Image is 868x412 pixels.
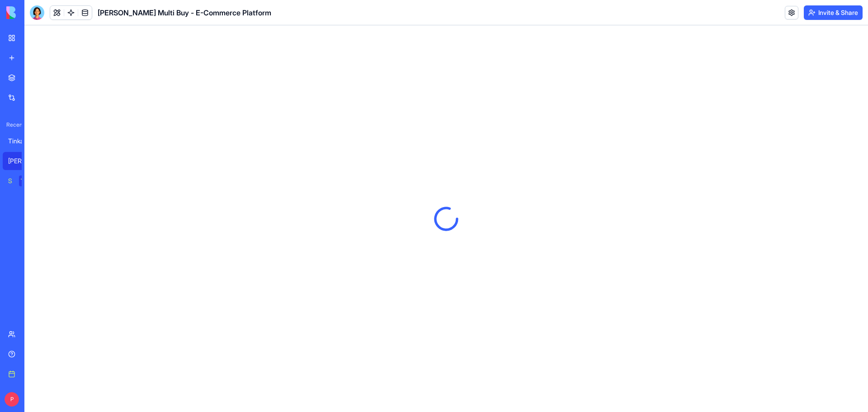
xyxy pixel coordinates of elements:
div: Social Media Content Generator [8,176,13,185]
div: [PERSON_NAME] Multi Buy - E-Commerce Platform [8,156,33,166]
button: Invite & Share [804,5,863,20]
span: P [5,392,19,407]
a: [PERSON_NAME] Multi Buy - E-Commerce Platform [3,152,39,170]
a: Tinkatop [3,132,39,150]
div: TRY [19,175,33,186]
img: logo [6,6,62,19]
a: Social Media Content GeneratorTRY [3,172,39,190]
div: Tinkatop [8,137,33,146]
span: [PERSON_NAME] Multi Buy - E-Commerce Platform [98,7,271,18]
span: Recent [3,121,22,128]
